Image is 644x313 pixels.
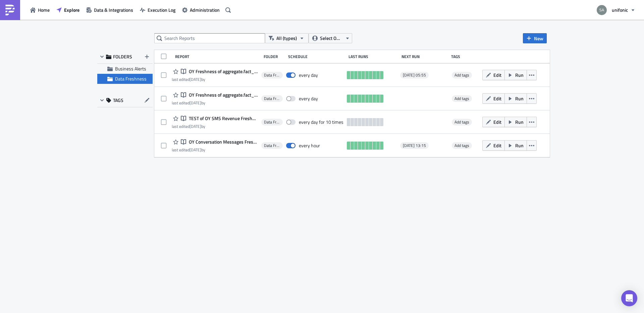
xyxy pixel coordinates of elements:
[299,96,318,102] div: every day
[482,70,505,80] button: Edit
[276,35,297,42] span: All (types)
[452,95,472,102] span: Add tags
[94,6,133,13] span: Data & Integrations
[154,33,265,43] input: Search Reports
[493,118,501,125] span: Edit
[493,71,501,79] span: Edit
[493,142,501,149] span: Edit
[115,75,147,82] span: Data Freshness
[493,95,501,102] span: Edit
[454,72,469,78] span: Add tags
[403,72,426,78] span: [DATE] 05:55
[348,54,398,59] div: Last Runs
[187,68,258,74] span: OY Freshness of aggregate.fact_sms_consumption_aggregate
[309,33,352,43] button: Select Owner
[452,119,472,125] span: Add tags
[299,143,320,149] div: every hour
[299,119,343,125] div: every day for 10 times
[38,6,50,13] span: Home
[190,147,201,153] time: 2024-09-29T11:20:32Z
[172,124,258,129] div: last edited by
[148,6,175,13] span: Execution Log
[190,6,220,13] span: Administration
[504,117,527,127] button: Run
[27,5,53,15] button: Home
[137,5,179,15] button: Execution Log
[523,33,547,43] button: New
[53,5,83,15] button: Explore
[452,142,472,149] span: Add tags
[621,290,637,306] div: Open Intercom Messenger
[320,35,342,42] span: Select Owner
[454,95,469,102] span: Add tags
[264,143,280,148] span: Data Freshness
[515,142,524,149] span: Run
[113,54,132,60] span: FOLDERS
[64,6,79,13] span: Explore
[504,93,527,104] button: Run
[264,96,280,101] span: Data Freshness
[593,3,639,17] button: unifonic
[299,72,318,78] div: every day
[612,6,628,13] span: unifonic
[454,119,469,125] span: Add tags
[179,5,223,15] button: Administration
[264,119,280,125] span: Data Freshness
[5,5,15,15] img: PushMetrics
[190,76,201,83] time: 2024-09-09T07:02:33Z
[187,92,258,98] span: OY Freshness of aggregate.fact_sms_traffic_operator_aggregate
[265,33,309,43] button: All (types)
[175,54,260,59] div: Report
[172,147,258,152] div: last edited by
[515,118,524,125] span: Run
[190,100,201,106] time: 2024-09-16T14:34:29Z
[515,95,524,102] span: Run
[187,115,258,121] span: TEST of OY SMS Revenue Freshness
[401,54,448,59] div: Next Run
[172,100,258,105] div: last edited by
[403,143,426,148] span: [DATE] 13:15
[83,5,137,15] button: Data & Integrations
[482,117,505,127] button: Edit
[504,140,527,151] button: Run
[264,54,285,59] div: Folder
[113,97,123,103] span: TAGS
[115,65,146,72] span: Business Alerts
[454,142,469,149] span: Add tags
[515,71,524,79] span: Run
[172,77,258,82] div: last edited by
[451,54,480,59] div: Tags
[534,35,543,42] span: New
[190,123,201,129] time: 2024-09-29T11:21:14Z
[452,72,472,79] span: Add tags
[482,93,505,104] button: Edit
[482,140,505,151] button: Edit
[596,4,607,16] img: Avatar
[504,70,527,80] button: Run
[187,139,258,145] span: OY Conversation Messages Freshness
[288,54,345,59] div: Schedule
[264,72,280,78] span: Data Freshness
